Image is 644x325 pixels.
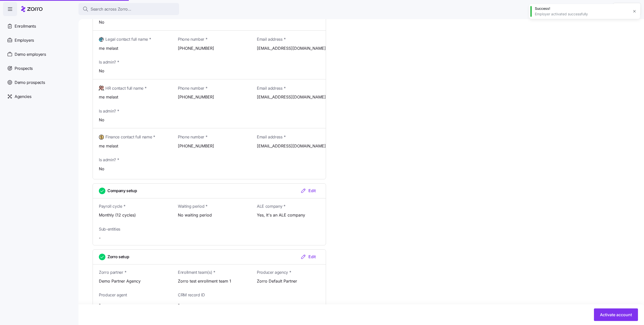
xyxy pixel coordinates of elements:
[99,292,127,298] span: Producer agent
[3,89,74,103] a: Agencies
[594,308,638,321] button: Activate account
[99,117,326,123] span: No
[99,278,168,284] span: Demo Partner Agency
[178,203,208,209] span: Waiting period *
[178,292,205,298] span: CRM record ID
[535,6,629,11] div: Success!
[99,212,168,218] span: Monthly (12 cycles)
[99,166,326,172] span: No
[257,134,286,140] span: Email address *
[178,85,208,91] span: Phone number *
[300,188,316,194] div: Edit
[99,19,326,25] span: No
[257,36,286,42] span: Email address *
[3,75,74,89] a: Demo prospects
[99,59,119,65] span: Is admin? *
[99,203,125,209] span: Payroll cycle *
[300,254,316,260] div: Edit
[178,134,208,140] span: Phone number *
[257,203,286,209] span: ALE company *
[178,212,247,218] span: No waiting period
[535,12,629,17] div: Employer activated successfully
[257,212,326,218] span: Yes, It's an ALE company
[99,301,168,307] span: -
[78,3,179,15] button: Search across Zorro...
[3,61,74,75] a: Prospects
[15,23,36,29] span: Enrollments
[105,85,146,91] span: HR contact full name *
[99,68,326,74] span: No
[257,85,286,91] span: Email address *
[107,188,137,194] span: Company setup
[178,94,247,100] span: [PHONE_NUMBER]
[15,79,45,86] span: Demo prospects
[99,94,168,100] span: me melast
[257,278,326,284] span: Zorro Default Partner
[15,37,34,43] span: Employers
[3,33,74,47] a: Employers
[99,269,126,276] span: Zorro partner *
[257,143,326,149] span: [EMAIL_ADDRESS][DOMAIN_NAME]
[3,47,74,61] a: Demo employers
[178,143,247,149] span: [PHONE_NUMBER]
[296,254,320,260] button: Edit
[3,19,74,33] a: Enrollments
[178,45,247,51] span: [PHONE_NUMBER]
[99,45,168,51] span: me melast
[15,93,31,100] span: Agencies
[99,226,120,232] span: Sub-entities
[107,254,129,260] span: Zorro setup
[600,312,632,318] span: Activate account
[99,143,168,149] span: me melast
[257,45,326,51] span: [EMAIL_ADDRESS][DOMAIN_NAME]
[105,36,151,42] span: Legal contact full name *
[178,269,215,276] span: Enrollment team(s) *
[257,94,326,100] span: [EMAIL_ADDRESS][DOMAIN_NAME]
[257,269,291,276] span: Producer agency *
[178,278,247,284] span: Zorro test enrollment team 1
[99,235,168,241] span: -
[99,108,119,114] span: Is admin? *
[15,51,46,58] span: Demo employers
[91,6,131,12] span: Search across Zorro...
[178,301,326,307] span: -
[296,188,320,194] button: Edit
[15,65,33,72] span: Prospects
[105,134,155,140] span: Finance contact full name *
[178,36,208,42] span: Phone number *
[99,157,119,163] span: Is admin? *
